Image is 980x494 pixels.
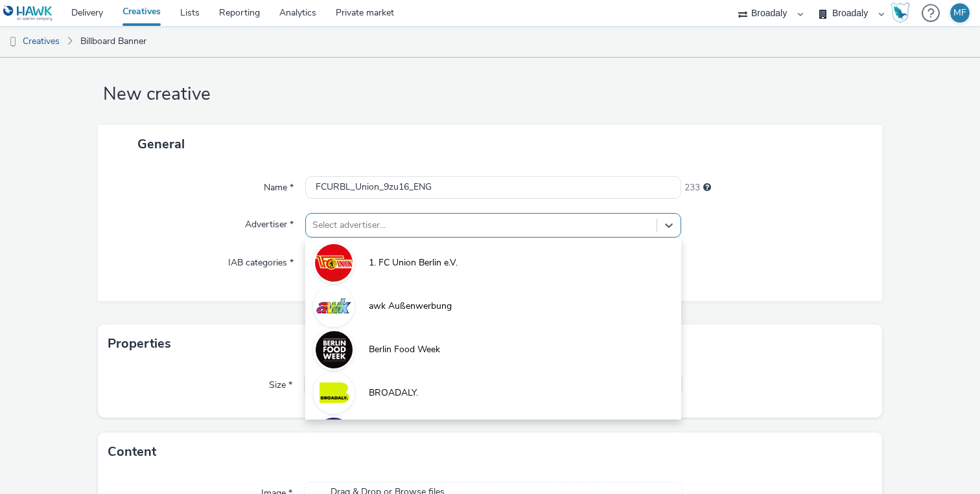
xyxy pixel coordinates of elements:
[259,176,299,194] label: Name *
[953,3,966,23] div: MF
[6,36,19,49] img: dooh
[315,244,353,282] img: 1. FC Union Berlin e.V.
[315,287,353,325] img: awk Außenwerbung
[703,181,711,194] div: Maximum 255 characters
[305,176,681,199] input: Name
[315,374,353,412] img: BROADALY.
[74,26,153,57] a: Billboard Banner
[891,3,915,23] a: Hawk Academy
[108,442,156,462] h3: Content
[369,300,452,313] span: awk Außenwerbung
[98,82,882,107] h1: New creative
[891,3,910,23] img: Hawk Academy
[264,374,297,392] label: Size *
[240,213,299,231] label: Advertiser *
[369,343,440,356] span: Berlin Food Week
[108,334,171,354] h3: Properties
[137,135,185,153] span: General
[369,256,458,269] span: 1. FC Union Berlin e.V.
[223,251,299,269] label: IAB categories *
[3,5,53,21] img: undefined Logo
[315,418,353,455] img: Caravaning Industrie Verband (CIVD)
[369,387,418,399] span: BROADALY.
[684,181,700,194] span: 233
[315,331,353,368] img: Berlin Food Week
